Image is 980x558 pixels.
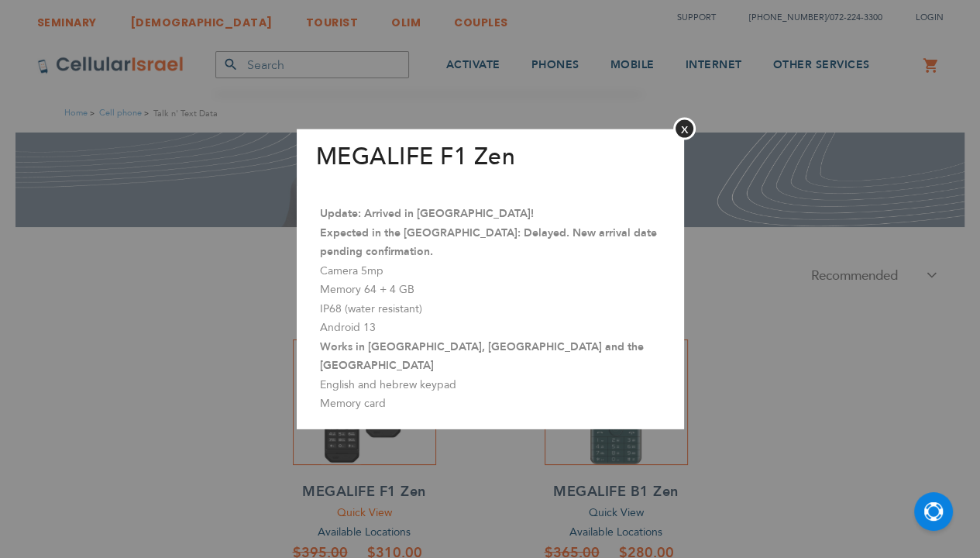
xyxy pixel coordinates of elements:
[320,206,657,259] strong: Update: Arrived in [GEOGRAPHIC_DATA]! Expected in the [GEOGRAPHIC_DATA]: Delayed. New arrival dat...
[308,141,672,174] h1: MEGALIFE F1 Zen
[320,339,644,373] strong: Works in [GEOGRAPHIC_DATA], [GEOGRAPHIC_DATA] and the [GEOGRAPHIC_DATA]
[320,375,661,394] li: English and hebrew keypad
[320,394,661,414] li: Memory card
[320,261,661,281] li: Camera 5mp
[320,299,661,319] li: IP68 (water resistant)
[320,281,661,300] li: Memory 64 + 4 GB
[320,319,661,338] li: Android 13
